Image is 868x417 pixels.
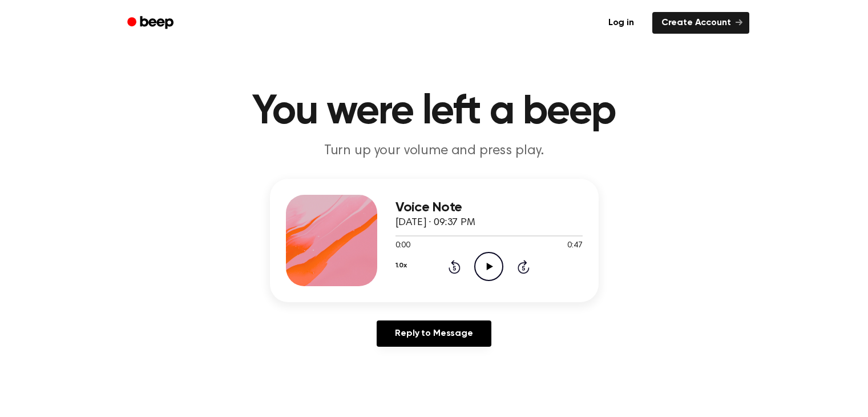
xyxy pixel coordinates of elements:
a: Log in [597,10,645,36]
button: 1.0x [395,256,407,275]
a: Beep [119,12,184,34]
a: Create Account [652,12,749,34]
a: Reply to Message [377,320,491,347]
h3: Voice Note [395,200,583,215]
h1: You were left a beep [142,91,726,133]
span: 0:47 [567,240,582,252]
span: [DATE] · 09:37 PM [395,218,475,228]
span: 0:00 [395,240,410,252]
p: Turn up your volume and press play. [215,142,653,161]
